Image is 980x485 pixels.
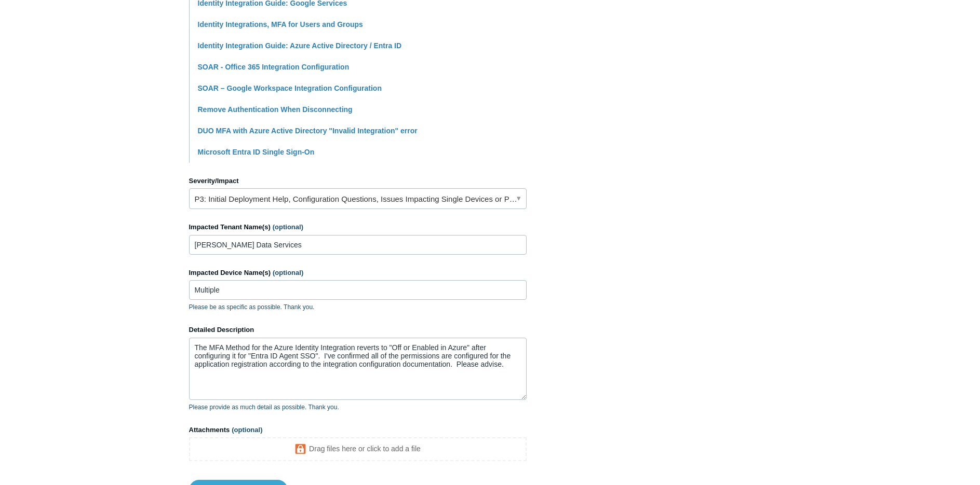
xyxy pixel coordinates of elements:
label: Attachments [189,425,527,435]
a: Remove Authentication When Disconnecting [198,105,353,114]
a: DUO MFA with Azure Active Directory "Invalid Integration" error [198,127,418,135]
a: Microsoft Entra ID Single Sign-On [198,148,315,156]
a: SOAR – Google Workspace Integration Configuration [198,84,382,92]
a: Identity Integrations, MFA for Users and Groups [198,20,363,29]
label: Severity/Impact [189,176,527,186]
a: P3: Initial Deployment Help, Configuration Questions, Issues Impacting Single Devices or Past Out... [189,188,527,209]
a: Identity Integration Guide: Azure Active Directory / Entra ID [198,41,402,50]
p: Please provide as much detail as possible. Thank you. [189,403,527,412]
label: Impacted Device Name(s) [189,268,527,278]
span: (optional) [273,269,303,276]
span: (optional) [273,223,303,231]
span: (optional) [232,426,262,434]
a: SOAR - Office 365 Integration Configuration [198,63,350,71]
label: Impacted Tenant Name(s) [189,222,527,232]
p: Please be as specific as possible. Thank you. [189,302,527,312]
label: Detailed Description [189,325,527,335]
